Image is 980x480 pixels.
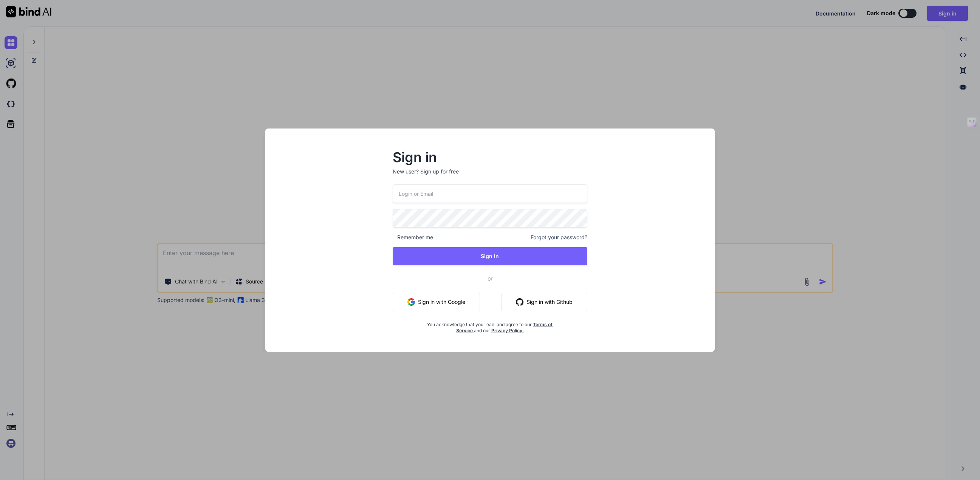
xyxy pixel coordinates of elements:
img: google [407,298,415,306]
span: or [457,269,523,288]
input: Login or Email [393,184,588,203]
span: Forgot your password? [531,234,587,241]
span: Remember me [393,234,433,241]
button: Sign in with Github [501,293,587,311]
button: Sign In [393,247,588,265]
a: Terms of Service [456,322,553,333]
img: github [516,298,523,306]
div: Sign up for free [420,168,459,175]
button: Sign in with Google [393,293,480,311]
a: Privacy Policy. [491,328,524,333]
div: You acknowledge that you read, and agree to our and our [425,317,555,334]
h2: Sign in [393,151,588,163]
p: New user? [393,168,588,184]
